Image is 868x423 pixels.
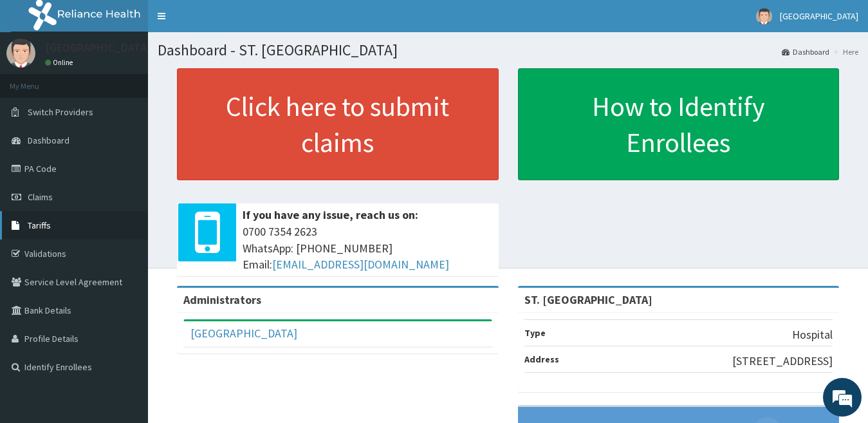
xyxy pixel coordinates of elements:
[6,39,35,68] img: User Image
[28,191,53,203] span: Claims
[831,46,858,57] li: Here
[28,135,69,146] span: Dashboard
[780,10,858,22] span: [GEOGRAPHIC_DATA]
[524,327,546,339] b: Type
[524,292,652,307] strong: ST. [GEOGRAPHIC_DATA]
[190,326,297,341] a: [GEOGRAPHIC_DATA]
[243,207,418,222] b: If you have any issue, reach us on:
[243,223,492,273] span: 0700 7354 2623 WhatsApp: [PHONE_NUMBER] Email:
[177,68,499,180] a: Click here to submit claims
[524,353,559,365] b: Address
[792,326,833,343] p: Hospital
[272,257,449,272] a: [EMAIL_ADDRESS][DOMAIN_NAME]
[732,353,833,370] p: [STREET_ADDRESS]
[183,292,261,307] b: Administrators
[28,106,93,118] span: Switch Providers
[518,68,840,180] a: How to Identify Enrollees
[756,8,772,24] img: User Image
[782,46,829,57] a: Dashboard
[158,42,858,59] h1: Dashboard - ST. [GEOGRAPHIC_DATA]
[28,220,51,231] span: Tariffs
[45,58,76,67] a: Online
[45,42,151,53] p: [GEOGRAPHIC_DATA]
